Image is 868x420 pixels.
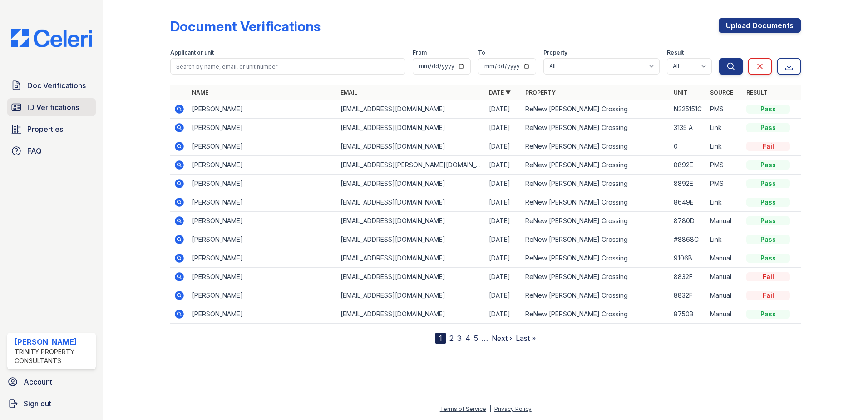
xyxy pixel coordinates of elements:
[522,305,670,324] td: ReNew [PERSON_NAME] Crossing
[188,119,337,137] td: [PERSON_NAME]
[543,49,567,56] label: Property
[485,249,522,268] td: [DATE]
[706,119,743,137] td: Link
[457,334,462,343] a: 3
[670,156,706,175] td: 8892E
[188,156,337,175] td: [PERSON_NAME]
[670,212,706,230] td: 8780D
[746,160,790,170] div: Pass
[706,100,743,119] td: PMS
[706,137,743,156] td: Link
[670,230,706,249] td: #8868C
[485,212,522,230] td: [DATE]
[670,119,706,137] td: 3135 A
[474,334,478,343] a: 5
[667,49,684,56] label: Result
[485,175,522,193] td: [DATE]
[710,89,733,96] a: Source
[746,142,790,151] div: Fail
[337,137,485,156] td: [EMAIL_ADDRESS][DOMAIN_NAME]
[670,286,706,305] td: 8832F
[746,105,790,114] div: Pass
[188,100,337,119] td: [PERSON_NAME]
[337,249,485,268] td: [EMAIL_ADDRESS][DOMAIN_NAME]
[746,310,790,319] div: Pass
[670,268,706,286] td: 8832F
[188,268,337,286] td: [PERSON_NAME]
[188,175,337,193] td: [PERSON_NAME]
[746,272,790,281] div: Fail
[337,100,485,119] td: [EMAIL_ADDRESS][DOMAIN_NAME]
[27,102,79,113] span: ID Verifications
[4,395,99,413] a: Sign out
[337,212,485,230] td: [EMAIL_ADDRESS][DOMAIN_NAME]
[27,145,42,156] span: FAQ
[522,212,670,230] td: ReNew [PERSON_NAME] Crossing
[485,286,522,305] td: [DATE]
[4,29,99,47] img: CE_Logo_Blue-a8612792a0a2168367f1c8372b55b34899dd931a85d93a1a3d3e32e68fde9ad4.png
[522,100,670,119] td: ReNew [PERSON_NAME] Crossing
[485,100,522,119] td: [DATE]
[170,49,214,56] label: Applicant or unit
[24,398,51,409] span: Sign out
[15,336,92,347] div: [PERSON_NAME]
[4,373,99,391] a: Account
[492,334,512,343] a: Next ›
[706,156,743,175] td: PMS
[670,249,706,268] td: 9106B
[706,286,743,305] td: Manual
[670,305,706,324] td: 8750B
[674,89,687,96] a: Unit
[525,89,556,96] a: Property
[746,89,768,96] a: Result
[27,124,63,135] span: Properties
[485,230,522,249] td: [DATE]
[706,193,743,212] td: Link
[192,89,208,96] a: Name
[706,175,743,193] td: PMS
[522,249,670,268] td: ReNew [PERSON_NAME] Crossing
[337,230,485,249] td: [EMAIL_ADDRESS][DOMAIN_NAME]
[485,305,522,324] td: [DATE]
[465,334,470,343] a: 4
[719,18,801,33] a: Upload Documents
[746,291,790,300] div: Fail
[746,179,790,188] div: Pass
[489,405,491,412] div: |
[522,268,670,286] td: ReNew [PERSON_NAME] Crossing
[522,193,670,212] td: ReNew [PERSON_NAME] Crossing
[746,254,790,263] div: Pass
[440,405,486,412] a: Terms of Service
[337,119,485,137] td: [EMAIL_ADDRESS][DOMAIN_NAME]
[188,305,337,324] td: [PERSON_NAME]
[706,305,743,324] td: Manual
[188,212,337,230] td: [PERSON_NAME]
[522,119,670,137] td: ReNew [PERSON_NAME] Crossing
[746,198,790,207] div: Pass
[522,175,670,193] td: ReNew [PERSON_NAME] Crossing
[746,216,790,225] div: Pass
[337,305,485,324] td: [EMAIL_ADDRESS][DOMAIN_NAME]
[337,268,485,286] td: [EMAIL_ADDRESS][DOMAIN_NAME]
[485,193,522,212] td: [DATE]
[7,142,96,160] a: FAQ
[670,137,706,156] td: 0
[746,123,790,132] div: Pass
[485,137,522,156] td: [DATE]
[489,89,511,96] a: Date ▼
[337,175,485,193] td: [EMAIL_ADDRESS][DOMAIN_NAME]
[522,156,670,175] td: ReNew [PERSON_NAME] Crossing
[337,286,485,305] td: [EMAIL_ADDRESS][DOMAIN_NAME]
[494,405,532,412] a: Privacy Policy
[170,18,321,35] div: Document Verifications
[170,58,405,75] input: Search by name, email, or unit number
[670,175,706,193] td: 8892E
[485,119,522,137] td: [DATE]
[706,268,743,286] td: Manual
[337,156,485,175] td: [EMAIL_ADDRESS][PERSON_NAME][DOMAIN_NAME]
[7,76,96,95] a: Doc Verifications
[522,137,670,156] td: ReNew [PERSON_NAME] Crossing
[670,193,706,212] td: 8649E
[706,249,743,268] td: Manual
